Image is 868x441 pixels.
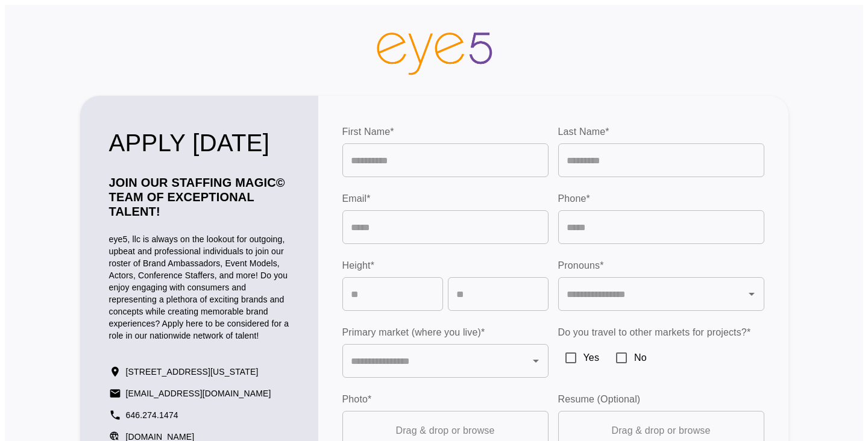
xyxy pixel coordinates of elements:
p: Drag & drop or browse [571,424,752,438]
label: Email* [342,192,549,205]
label: Photo* [342,392,549,406]
label: Resume (Optional) [558,392,764,406]
label: Do you travel to other markets for projects?* [558,325,764,339]
p: Join Our Staffing Magic© team of Exceptional Talent! [109,175,289,219]
label: Height* [342,258,443,272]
label: Primary market (where you live)* [342,325,549,339]
p: Apply [DATE] [109,125,289,161]
span: No [634,351,647,365]
span: Yes [583,351,600,365]
p: eye5, llc is always on the lookout for outgoing, upbeat and professional individuals to join our ... [109,233,289,342]
p: Drag & drop or browse [355,424,536,438]
button: Open [527,352,544,369]
button: Open [743,286,760,302]
a: 646.274.1474 [126,409,178,421]
label: Pronouns* [558,258,764,272]
label: Last Name* [558,125,764,139]
p: [STREET_ADDRESS][US_STATE] [126,366,259,378]
img: Eye-5 Logo [374,29,494,77]
a: [EMAIL_ADDRESS][DOMAIN_NAME] [126,387,271,399]
label: First Name* [342,125,549,139]
label: Phone* [558,192,764,205]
